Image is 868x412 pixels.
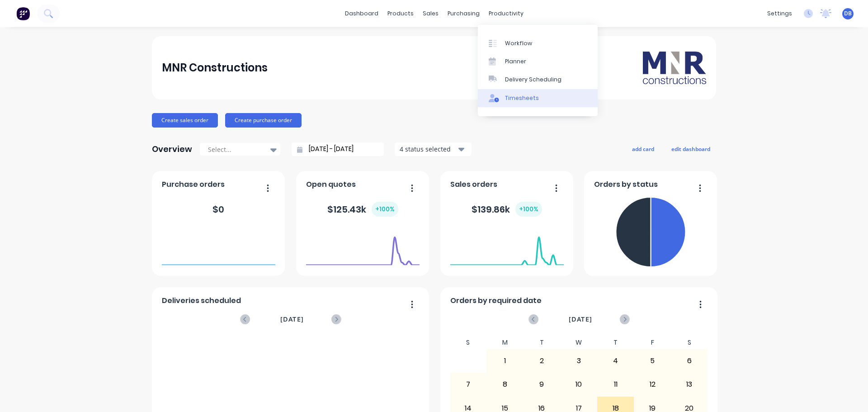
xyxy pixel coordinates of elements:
[626,143,660,155] button: add card
[306,179,356,190] span: Open quotes
[487,373,523,396] div: 8
[487,350,523,372] div: 1
[372,202,398,217] div: + 100 %
[478,34,598,52] a: Workflow
[472,202,542,217] div: $ 139.86k
[450,336,487,349] div: S
[763,7,797,20] div: settings
[671,336,708,349] div: S
[486,336,524,349] div: M
[671,350,708,372] div: 6
[162,179,225,190] span: Purchase orders
[16,7,30,20] img: Factory
[340,7,383,20] a: dashboard
[560,336,597,349] div: W
[597,336,634,349] div: T
[671,373,708,396] div: 13
[478,71,598,89] a: Delivery Scheduling
[598,373,634,396] div: 11
[524,350,560,372] div: 2
[450,373,486,396] div: 7
[327,202,398,217] div: $ 125.43k
[152,113,218,128] button: Create sales order
[400,144,457,154] div: 4 status selected
[395,142,472,156] button: 4 status selected
[524,336,561,349] div: T
[634,350,670,372] div: 5
[569,314,592,324] span: [DATE]
[505,57,526,66] div: Planner
[443,7,484,20] div: purchasing
[484,7,528,20] div: productivity
[162,295,241,306] span: Deliveries scheduled
[212,203,224,216] div: $ 0
[634,336,671,349] div: F
[162,59,268,77] div: MNR Constructions
[418,7,443,20] div: sales
[598,350,634,372] div: 4
[643,52,706,84] img: MNR Constructions
[505,39,532,47] div: Workflow
[152,140,192,158] div: Overview
[594,179,658,190] span: Orders by status
[450,179,497,190] span: Sales orders
[383,7,418,20] div: products
[665,143,716,155] button: edit dashboard
[450,295,542,306] span: Orders by required date
[844,9,852,18] span: DB
[561,350,597,372] div: 3
[478,52,598,71] a: Planner
[505,76,561,84] div: Delivery Scheduling
[524,373,560,396] div: 9
[634,373,670,396] div: 12
[561,373,597,396] div: 10
[505,94,539,102] div: Timesheets
[280,314,304,324] span: [DATE]
[515,202,542,217] div: + 100 %
[478,89,598,107] a: Timesheets
[225,113,302,128] button: Create purchase order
